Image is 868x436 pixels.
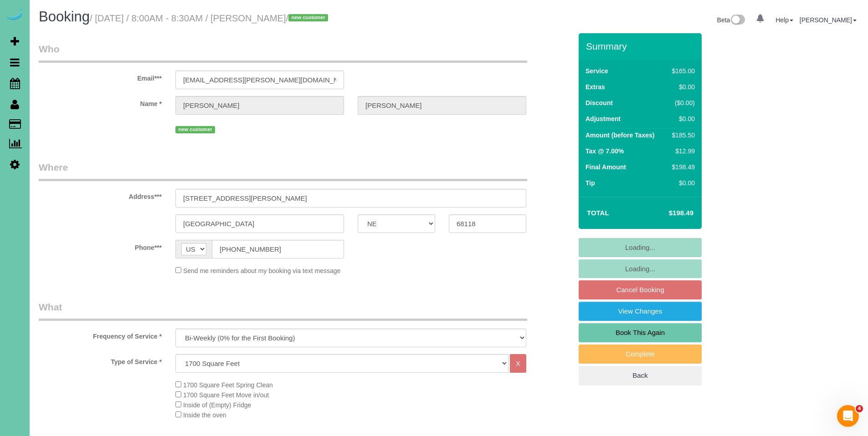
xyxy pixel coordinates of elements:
[586,114,621,123] label: Adjustment
[579,366,702,385] a: Back
[39,300,527,321] legend: What
[5,9,24,22] img: Automaid Logo
[183,411,226,419] span: Inside the oven
[587,209,609,217] strong: Total
[288,14,328,21] span: new customer
[856,405,863,412] span: 4
[286,13,331,23] span: /
[579,323,702,342] a: Book This Again
[32,329,169,341] label: Frequency of Service *
[586,41,697,51] h3: Summary
[39,42,527,63] legend: Who
[668,131,695,140] div: $185.50
[183,401,251,409] span: Inside of (Empty) Fridge
[39,9,90,25] span: Booking
[183,267,341,274] span: Send me reminders about my booking via text message
[579,302,702,321] a: View Changes
[730,15,745,26] img: New interface
[183,381,273,389] span: 1700 Square Feet Spring Clean
[39,161,527,181] legend: Where
[642,209,693,217] h4: $198.49
[668,82,695,91] div: $0.00
[800,16,857,24] a: [PERSON_NAME]
[776,16,793,24] a: Help
[586,82,605,91] label: Extras
[586,178,595,188] label: Tip
[586,98,613,107] label: Discount
[717,16,745,24] a: Beta
[32,96,169,108] label: Name *
[32,354,169,366] label: Type of Service *
[586,147,624,156] label: Tax @ 7.00%
[668,66,695,76] div: $165.00
[668,147,695,156] div: $12.99
[90,13,331,23] small: / [DATE] / 8:00AM - 8:30AM / [PERSON_NAME]
[668,98,695,107] div: ($0.00)
[183,391,269,399] span: 1700 Square Feet Move in/out
[586,131,654,140] label: Amount (before Taxes)
[586,162,626,172] label: Final Amount
[586,66,608,76] label: Service
[175,126,215,133] span: new customer
[668,178,695,188] div: $0.00
[837,405,859,427] iframe: Intercom live chat
[668,114,695,123] div: $0.00
[668,162,695,172] div: $198.49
